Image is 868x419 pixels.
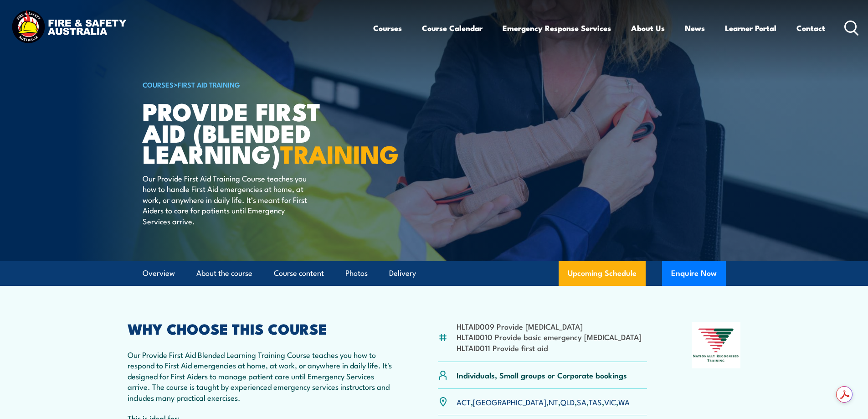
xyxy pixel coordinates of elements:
[373,16,402,40] a: Courses
[389,261,416,285] a: Delivery
[128,322,394,335] h2: WHY CHOOSE THIS COURSE
[796,16,825,40] a: Contact
[618,396,630,407] a: WA
[422,16,483,40] a: Course Calendar
[143,261,175,285] a: Overview
[503,16,611,40] a: Emergency Response Services
[473,396,546,407] a: [GEOGRAPHIC_DATA]
[549,396,558,407] a: NT
[457,370,627,380] p: Individuals, Small groups or Corporate bookings
[345,261,368,285] a: Photos
[178,79,240,89] a: First Aid Training
[685,16,705,40] a: News
[577,396,586,407] a: SA
[274,261,324,285] a: Course content
[631,16,665,40] a: About Us
[128,349,394,403] p: Our Provide First Aid Blended Learning Training Course teaches you how to respond to First Aid em...
[457,321,642,331] li: HLTAID009 Provide [MEDICAL_DATA]
[457,342,642,353] li: HLTAID011 Provide first aid
[196,261,252,285] a: About the course
[589,396,602,407] a: TAS
[559,261,646,286] a: Upcoming Schedule
[457,396,471,407] a: ACT
[604,396,616,407] a: VIC
[143,79,368,90] h6: >
[143,173,309,226] p: Our Provide First Aid Training Course teaches you how to handle First Aid emergencies at home, at...
[662,261,726,286] button: Enquire Now
[143,100,368,164] h1: Provide First Aid (Blended Learning)
[725,16,776,40] a: Learner Portal
[692,322,741,368] img: Nationally Recognised Training logo.
[457,397,630,407] p: , , , , , , ,
[143,79,174,89] a: COURSES
[457,331,642,342] li: HLTAID010 Provide basic emergency [MEDICAL_DATA]
[560,396,575,407] a: QLD
[280,134,399,172] strong: TRAINING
